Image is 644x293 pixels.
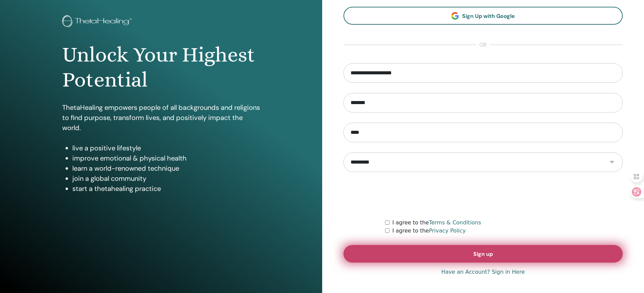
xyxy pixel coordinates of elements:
li: start a thetahealing practice [72,184,260,194]
li: live a positive lifestyle [72,143,260,153]
li: improve emotional & physical health [72,153,260,163]
label: I agree to the [392,219,481,227]
label: I agree to the [392,227,466,235]
a: Sign Up with Google [343,7,623,25]
p: ThetaHealing empowers people of all backgrounds and religions to find purpose, transform lives, a... [62,102,260,133]
span: Sign up [473,250,493,258]
li: join a global community [72,173,260,184]
a: Have an Account? Sign in Here [441,268,525,276]
a: Privacy Policy [429,227,466,234]
h1: Unlock Your Highest Potential [62,42,260,93]
li: learn a world-renowned technique [72,163,260,173]
span: Sign Up with Google [462,13,515,20]
button: Sign up [343,245,623,263]
iframe: reCAPTCHA [432,182,534,209]
span: or [476,41,490,49]
a: Terms & Conditions [429,219,481,226]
